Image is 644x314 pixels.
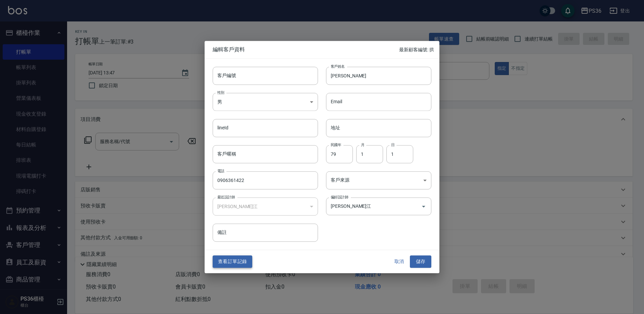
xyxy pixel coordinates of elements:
button: 查看訂單記錄 [213,256,252,268]
p: 最新顧客編號: 拱 [399,46,434,53]
button: 取消 [388,256,410,268]
button: 儲存 [410,256,431,268]
div: [PERSON_NAME]江 [213,197,318,215]
div: 男 [213,93,318,111]
button: Open [418,201,429,212]
label: 月 [361,142,364,147]
label: 最近設計師 [217,194,235,199]
span: 編輯客戶資料 [213,46,399,53]
label: 客戶姓名 [331,64,345,69]
label: 電話 [217,168,224,173]
label: 民國年 [331,142,341,147]
label: 日 [391,142,394,147]
label: 性別 [217,90,224,95]
label: 偏好設計師 [331,194,348,199]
